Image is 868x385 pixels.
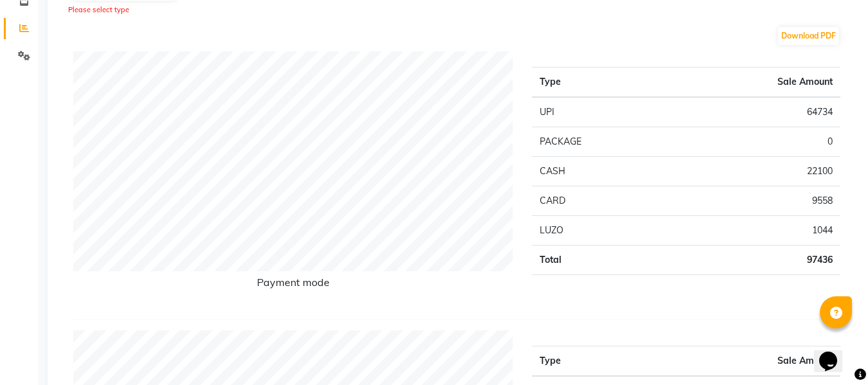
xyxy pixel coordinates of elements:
[778,27,839,45] button: Download PDF
[532,215,670,245] td: LUZO
[532,97,670,127] td: UPI
[532,346,713,376] th: Type
[670,245,840,274] td: 97436
[532,127,670,156] td: PACKAGE
[670,127,840,156] td: 0
[670,97,840,127] td: 64734
[532,186,670,215] td: CARD
[713,346,840,376] th: Sale Amount
[532,67,670,97] th: Type
[73,276,513,294] h6: Payment mode
[670,156,840,186] td: 22100
[814,334,855,372] iframe: chat widget
[68,4,851,15] div: Please select type
[532,156,670,186] td: CASH
[670,215,840,245] td: 1044
[670,67,840,97] th: Sale Amount
[670,186,840,215] td: 9558
[532,245,670,274] td: Total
